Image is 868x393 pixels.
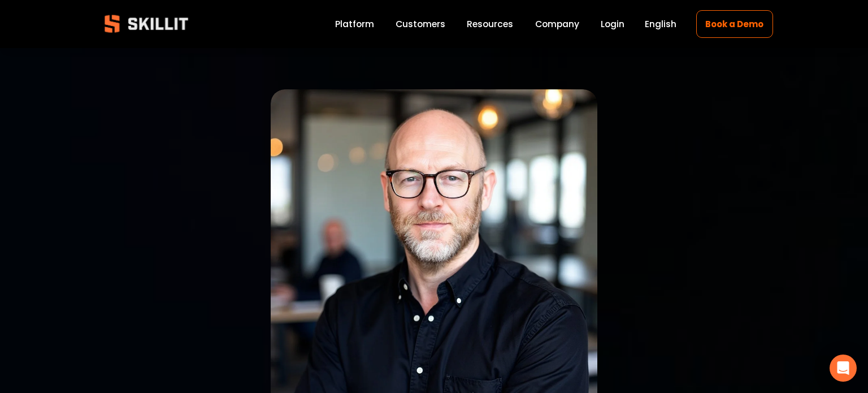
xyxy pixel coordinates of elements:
[535,16,579,32] a: Company
[335,16,374,32] a: Platform
[467,18,513,31] span: Resources
[396,16,445,32] a: Customers
[645,18,676,31] span: English
[645,16,676,32] div: language picker
[696,10,773,38] a: Book a Demo
[95,7,198,41] img: Skillit
[467,16,513,32] a: folder dropdown
[830,355,857,382] div: Open Intercom Messenger
[601,16,624,32] a: Login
